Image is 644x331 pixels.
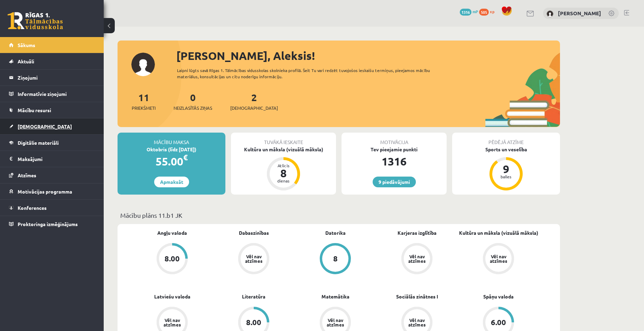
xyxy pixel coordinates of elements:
[326,318,345,327] div: Vēl nav atzīmes
[213,243,295,276] a: Vēl nav atzīmes
[120,211,557,220] p: Mācību plāns 11.b1 JK
[118,153,225,170] div: 55.00
[558,10,601,17] a: [PERSON_NAME]
[18,188,72,195] span: Motivācijas programma
[9,167,95,183] a: Atzīmes
[473,9,478,14] span: mP
[491,319,506,326] div: 6.00
[239,229,269,236] a: Dabaszinības
[18,58,34,64] span: Aktuāli
[458,243,539,276] a: Vēl nav atzīmes
[230,105,278,111] span: [DEMOGRAPHIC_DATA]
[183,152,188,162] span: €
[321,293,349,300] a: Matemātika
[9,135,95,151] a: Digitālie materiāli
[18,151,95,167] legend: Maksājumi
[9,118,95,134] a: [DEMOGRAPHIC_DATA]
[459,229,538,236] a: Kultūra un māksla (vizuālā māksla)
[479,9,489,16] span: 505
[373,177,416,187] a: 9 piedāvājumi
[18,86,95,102] legend: Informatīvie ziņojumi
[231,146,336,191] a: Kultūra un māksla (vizuālā māksla) Atlicis 8 dienas
[9,151,95,167] a: Maksājumi
[396,293,438,300] a: Sociālās zinātnes I
[483,293,514,300] a: Spāņu valoda
[118,146,225,153] div: Oktobris (līdz [DATE])
[342,146,447,153] div: Tev pieejamie punkti
[177,67,442,80] div: Laipni lūgts savā Rīgas 1. Tālmācības vidusskolas skolnieka profilā. Šeit Tu vari redzēt tuvojošo...
[9,37,95,53] a: Sākums
[490,9,494,14] span: xp
[9,53,95,69] a: Aktuāli
[342,153,447,170] div: 1316
[18,205,47,211] span: Konferences
[452,146,560,191] a: Sports un veselība 9 balles
[489,254,508,263] div: Vēl nav atzīmes
[333,255,338,262] div: 8
[479,9,498,14] a: 505 xp
[154,177,189,187] a: Apmaksāt
[246,319,261,326] div: 8.00
[407,318,427,327] div: Vēl nav atzīmes
[118,133,225,146] div: Mācību maksa
[8,12,63,29] a: Rīgas 1. Tālmācības vidusskola
[18,42,35,48] span: Sākums
[9,70,95,86] a: Ziņojumi
[18,172,36,178] span: Atzīmes
[174,91,212,111] a: 0Neizlasītās ziņas
[18,70,95,86] legend: Ziņojumi
[9,216,95,232] a: Proktoringa izmēģinājums
[496,175,516,179] div: balles
[242,293,265,300] a: Literatūra
[230,91,278,111] a: 2[DEMOGRAPHIC_DATA]
[132,91,156,111] a: 11Priekšmeti
[18,123,72,129] span: [DEMOGRAPHIC_DATA]
[452,146,560,153] div: Sports un veselība
[154,293,190,300] a: Latviešu valoda
[325,229,346,236] a: Datorika
[132,105,156,111] span: Priekšmeti
[9,200,95,216] a: Konferences
[176,47,560,64] div: [PERSON_NAME], Aleksis!
[460,9,472,16] span: 1316
[9,102,95,118] a: Mācību resursi
[547,10,553,17] img: Aleksis Āboliņš
[342,133,447,146] div: Motivācija
[157,229,187,236] a: Angļu valoda
[131,243,213,276] a: 8.00
[460,9,478,14] a: 1316 mP
[295,243,376,276] a: 8
[496,163,516,175] div: 9
[174,105,212,111] span: Neizlasītās ziņas
[231,133,336,146] div: Tuvākā ieskaite
[407,254,427,263] div: Vēl nav atzīmes
[376,243,458,276] a: Vēl nav atzīmes
[162,318,182,327] div: Vēl nav atzīmes
[452,133,560,146] div: Pēdējā atzīme
[273,168,294,179] div: 8
[273,163,294,168] div: Atlicis
[9,86,95,102] a: Informatīvie ziņojumi
[18,221,78,227] span: Proktoringa izmēģinājums
[18,140,59,146] span: Digitālie materiāli
[231,146,336,153] div: Kultūra un māksla (vizuālā māksla)
[165,255,180,262] div: 8.00
[273,179,294,183] div: dienas
[9,184,95,199] a: Motivācijas programma
[18,107,51,113] span: Mācību resursi
[244,254,263,263] div: Vēl nav atzīmes
[398,229,437,236] a: Karjeras izglītība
